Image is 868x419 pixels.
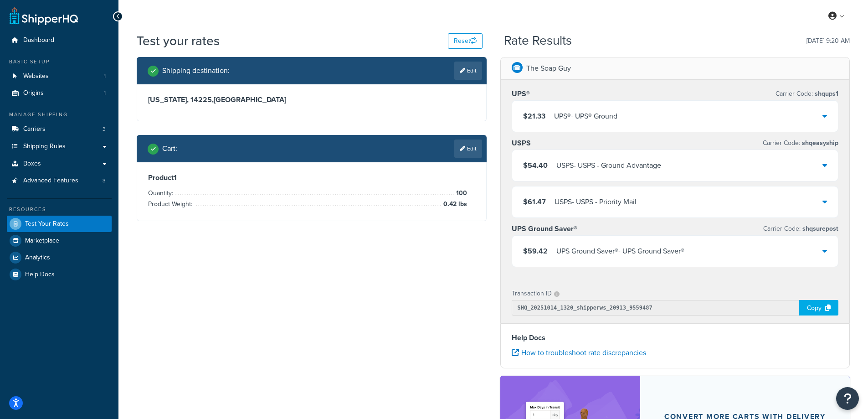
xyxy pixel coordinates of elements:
[25,271,55,279] span: Help Docs
[148,199,195,209] span: Product Weight:
[526,62,571,75] p: The Soap Guy
[555,196,637,208] div: USPS - USPS - Priority Mail
[523,160,548,171] span: $54.40
[7,85,112,102] li: Origins
[556,245,684,258] div: UPS Ground Saver® - UPS Ground Saver®
[7,85,112,102] a: Origins1
[23,125,46,133] span: Carriers
[7,172,112,189] a: Advanced Features3
[7,266,112,283] a: Help Docs
[25,237,59,245] span: Marketplace
[512,347,646,358] a: How to troubleshoot rate discrepancies
[23,36,54,44] span: Dashboard
[512,224,577,233] h3: UPS Ground Saver®
[512,332,839,343] h4: Help Docs
[162,67,230,75] h2: Shipping destination :
[7,138,112,155] a: Shipping Rules
[23,89,44,97] span: Origins
[7,121,112,138] a: Carriers3
[512,89,530,98] h3: UPS®
[7,216,112,232] a: Test Your Rates
[104,72,106,80] span: 1
[763,137,838,150] p: Carrier Code:
[25,254,50,262] span: Analytics
[7,121,112,138] li: Carriers
[448,33,483,49] button: Reset
[799,300,838,316] div: Copy
[801,224,838,233] span: shqsurepost
[512,139,531,148] h3: USPS
[23,177,78,185] span: Advanced Features
[7,32,112,49] a: Dashboard
[763,222,838,235] p: Carrier Code:
[7,233,112,249] a: Marketplace
[148,95,475,104] h3: [US_STATE], 14225 , [GEOGRAPHIC_DATA]
[103,125,106,133] span: 3
[103,177,106,185] span: 3
[162,145,177,153] h2: Cart :
[554,110,617,123] div: UPS® - UPS® Ground
[7,155,112,172] a: Boxes
[137,32,220,50] h1: Test your rates
[454,62,482,80] a: Edit
[7,68,112,85] li: Websites
[7,68,112,85] a: Websites1
[454,188,467,199] span: 100
[148,188,175,198] span: Quantity:
[7,206,112,213] div: Resources
[813,89,838,98] span: shqups1
[800,138,838,148] span: shqeasyship
[523,111,545,121] span: $21.33
[523,246,548,256] span: $59.42
[441,199,467,210] span: 0.42 lbs
[7,249,112,266] a: Analytics
[504,34,572,48] h2: Rate Results
[7,111,112,119] div: Manage Shipping
[7,58,112,66] div: Basic Setup
[104,89,106,97] span: 1
[836,387,859,410] button: Open Resource Center
[556,159,661,172] div: USPS - USPS - Ground Advantage
[23,143,66,150] span: Shipping Rules
[148,173,475,182] h3: Product 1
[776,88,838,100] p: Carrier Code:
[523,197,546,207] span: $61.47
[7,172,112,189] li: Advanced Features
[806,35,850,47] p: [DATE] 9:20 AM
[512,287,552,300] p: Transaction ID
[23,160,41,168] span: Boxes
[23,72,49,80] span: Websites
[25,220,69,228] span: Test Your Rates
[454,140,482,158] a: Edit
